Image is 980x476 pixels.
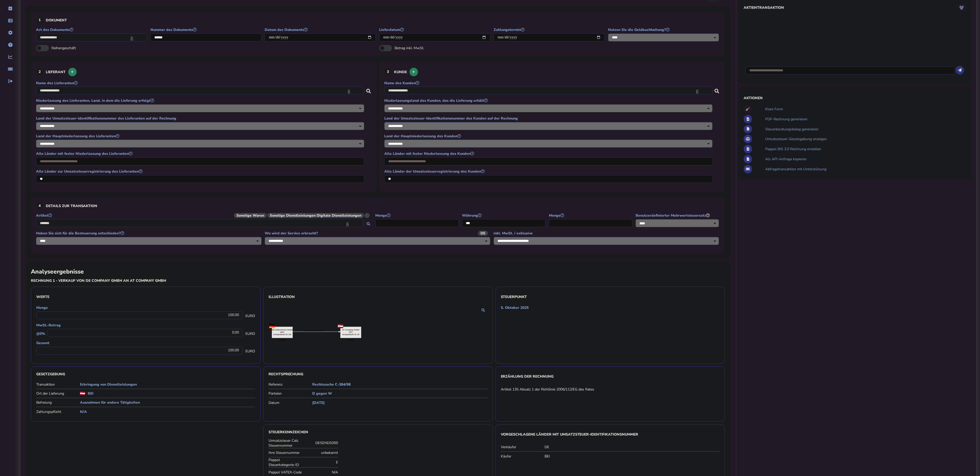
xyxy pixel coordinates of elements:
[312,400,487,405] h5: [DATE]
[5,39,16,50] button: Help pages
[36,311,243,319] div: 100.00
[36,68,43,75] div: 2
[80,382,255,387] h5: Erbringung von Dienstleistungen
[462,213,478,218] font: Währung
[36,400,80,405] label: Befreiung
[744,165,752,173] button: Query transaction with support
[46,203,97,208] font: Details zur Transaktion
[494,231,533,236] font: inkl. MwSt. / exklusive
[265,231,318,236] font: Wo wird der Service erbracht?
[269,450,302,455] label: Ihre Steuernummer
[379,27,400,32] font: Lieferdatum
[608,27,666,32] font: Nutzen Sie die Geldbuchhaltung?
[348,339,354,341] text: Kunde
[409,68,418,76] button: Add a new customer to the database
[744,14,966,78] app-chat-window: Shared transaction chat
[36,98,150,103] font: Niederlassung des Lieferanten, Land, in dem die Lieferung erfolgt
[36,231,121,236] font: Haben Sie sich für die Besteuerung entschieden?
[36,409,80,414] label: Zahlungspflicht
[269,372,487,377] h3: Rechtsprechung
[273,333,291,336] text: Umsatzsteuer-ID: DE
[314,88,362,93] i: Schließen
[5,76,16,87] button: Sign out
[68,68,77,76] button: Add a new supplier to the database
[501,445,545,449] label: Verkäufer
[384,68,391,75] div: 3
[715,87,720,91] i: Search for a dummy customer
[494,27,521,32] font: Zahlungstermin
[280,331,284,333] text: (DE)
[501,292,720,302] h3: Steuerpunkt
[31,62,377,192] section: Define the seller
[269,294,295,299] font: Illustration
[88,391,93,396] h5: BEI
[46,18,67,23] font: Dokument
[36,341,255,345] label: Gesamt
[501,305,529,310] h5: 5. Oktober 2025
[36,116,176,121] font: Land der Umsatzsteuer-Identifikationsnummer des Lieferanten auf der Rechnung
[744,155,752,163] button: Copy data as API request body to clipboard
[394,70,407,74] font: Kunde
[342,333,360,336] text: Umsatzsteuer-ID: AT
[764,114,966,124] div: PDF-Rechnung generieren
[150,27,193,32] font: Nummer des Dokuments
[384,134,457,139] font: Land der Hauptniederlassung des Kunden
[375,213,387,218] font: Menge
[31,197,725,253] section: Define the item, and answer additional questions
[384,98,484,103] font: Niederlassungsland des Kunden, das die Lieferung erhält
[51,46,105,50] span: Reihengeschäft
[269,438,302,448] label: Umsatzsteuer Calc Steuernummer
[349,331,353,333] text: (AT)
[305,440,338,445] div: DESENDS000
[366,87,371,91] i: Search for a dummy seller
[5,15,16,26] button: Data manager
[269,400,312,405] label: Datum
[96,35,145,40] i: Schließen
[279,339,286,341] text: Lieferant
[744,96,966,100] h1: Aktionen
[5,64,16,74] button: Raise a support ticket
[305,470,338,475] div: N/A
[36,16,43,24] div: 1
[636,213,706,218] font: Benutzerdefinierter Mehrwertsteuersatz
[764,134,966,144] div: Umsatzsteuer-Gesetzgebung anzeigen
[384,169,481,174] font: Alle Länder der Umsatzsteuerregistrierung des Kunden
[31,268,84,276] h2: Analyseergebnisse
[36,27,70,32] font: Art des Dokuments
[545,445,720,449] div: DE
[48,329,243,337] div: 0.00
[764,144,966,154] div: Peppol BIS 3.0 Rechnung erstellen
[744,115,752,123] button: Generate pdf
[744,125,752,133] button: Generate tax advice document
[36,305,255,310] label: Menge
[549,213,560,218] font: Menge
[501,372,720,381] h3: Erzählung der Rechnung
[501,387,720,392] div: Artikel 135 Absatz 1 der Richtlinie 2006/112/EG des Rates
[36,134,116,139] font: Land der Hauptniederlassung des Lieferanten
[545,454,720,459] div: BEI
[31,278,377,283] h3: Rechnung 1 - Verkauf von DE Company GmbH an AT Company GmbH
[501,430,720,439] h3: Vorgeschlagene Länder mit Umsatzsteuer-Identifikationsnummer
[245,313,255,318] span: EURO
[36,81,74,86] font: Name des Lieferanten
[957,3,966,12] button: Toggle chat
[269,382,312,387] label: Referenz
[764,154,966,164] div: Als API-Anfrage kopieren
[272,329,293,331] text: DE Unternehmen GmbH
[342,329,359,331] text: AT Company GmbH
[36,213,48,218] font: Artikel
[36,323,255,328] label: MwSt.-Betrag
[312,220,360,226] i: Schließen
[384,151,470,156] font: Alle Länder mit fester Niederlassung des Kunden
[36,331,45,336] label: @0%
[80,409,255,414] h5: N/A
[36,169,139,174] font: Alle Länder zur Umsatzsteuerregistrierung des Lieferanten
[764,124,966,134] div: Steuerberatungsbeleg generieren
[305,460,338,465] div: E
[265,27,304,32] font: Datum des Dokuments
[5,52,16,62] button: Insights
[245,349,255,354] span: EURO
[384,81,416,86] font: Name des Kunden
[36,27,148,45] app-field: Select a document type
